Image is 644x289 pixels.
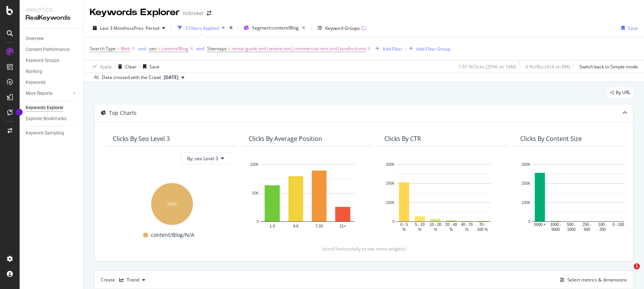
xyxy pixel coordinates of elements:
[384,161,502,232] svg: A chart.
[16,109,23,116] div: Tooltip anchor
[167,202,177,206] text: 100%
[109,109,137,117] div: Top Charts
[616,90,630,95] span: By URL
[607,87,633,98] div: legacy label
[458,63,516,70] div: 1.57 % Clicks ( 259K on 16M )
[415,223,425,227] text: 5 - 10
[249,135,322,142] div: Clicks By Average Position
[129,25,159,31] span: vs Prev. Period
[26,104,63,112] div: Keywords Explorer
[207,45,227,52] span: Sitemaps
[249,161,366,232] svg: A chart.
[26,79,46,87] div: Keywords
[479,223,486,227] text: 70 -
[386,182,395,186] text: 200K
[416,46,450,52] div: Add Filter Group
[26,57,78,65] a: Keyword Groups
[528,219,530,224] text: 0
[26,6,77,14] div: Analytics
[232,43,366,54] span: rental-guide.xml|tenant.xml|commercial-rent.xml|landlord.xml
[634,263,640,269] span: 1
[183,9,204,17] div: nobroker
[90,60,112,73] button: Apply
[257,219,259,224] text: 0
[392,219,395,224] text: 0
[583,223,591,227] text: 250 -
[187,155,218,162] span: By: seo Level 3
[26,14,77,22] div: RealKeywords
[196,45,204,52] button: and
[383,46,403,52] div: Add Filter
[26,90,52,97] div: More Reports
[315,22,369,34] button: Keyword Groups
[26,90,71,97] a: More Reports
[161,73,188,82] button: [DATE]
[26,104,78,112] a: Keywords Explorer
[117,45,120,52] span: =
[579,63,638,70] div: Switch back to Simple mode
[127,278,139,282] div: Trend
[241,22,308,34] button: Segment:content/Blog
[138,45,146,52] button: and
[115,60,137,73] button: Clear
[102,74,161,81] div: Data crossed with the Crawl
[612,223,624,227] text: 0 - 100
[526,63,570,70] div: 0 % URLs ( 414 on 8M )
[315,224,323,228] text: 7-10
[567,227,576,232] text: 1000
[567,223,576,227] text: 500 -
[140,60,160,73] button: Save
[161,43,188,54] span: content/Blog
[252,191,259,195] text: 50K
[158,45,160,52] span: =
[181,152,231,164] button: By: seo Level 3
[26,129,78,137] a: Keyword Sampling
[26,35,78,43] a: Overview
[386,201,395,205] text: 100K
[100,25,129,31] span: Last 3 Months
[598,223,607,227] text: 100 -
[465,227,469,232] text: %
[430,223,442,227] text: 10 - 20
[269,224,275,228] text: 1-3
[445,223,457,227] text: 20 - 40
[125,63,137,70] div: Clear
[449,227,453,232] text: %
[113,179,231,226] svg: A chart.
[522,201,531,205] text: 100K
[100,63,112,70] div: Apply
[101,274,148,286] div: Create
[185,25,219,31] div: 3 Filters Applied
[418,227,421,232] text: %
[520,135,582,142] div: Clicks By Content Size
[164,74,178,81] span: 2025 Aug. 4th
[522,162,531,167] text: 300K
[434,227,437,232] text: %
[151,230,194,240] span: content/Blog/N/A
[550,223,561,227] text: 1000 -
[384,135,421,142] div: Clicks By CTR
[113,135,170,142] div: Clicks By seo Level 3
[618,22,638,34] button: Save
[325,25,360,31] div: Keyword Groups
[149,45,157,52] span: seo
[26,129,64,137] div: Keyword Sampling
[116,274,148,286] button: Trend
[90,6,180,19] div: Keywords Explorer
[477,227,488,232] text: 100 %
[403,227,406,232] text: %
[340,224,346,228] text: 11+
[26,79,78,87] a: Keywords
[90,45,116,52] span: Search Type
[26,68,78,76] a: Ranking
[406,44,450,53] button: Add Filter Group
[599,227,606,232] text: 250
[386,162,395,167] text: 300K
[26,35,44,43] div: Overview
[628,25,638,31] div: Save
[207,11,211,16] div: arrow-right-arrow-left
[90,22,168,34] button: Last 3 MonthsvsPrev. Period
